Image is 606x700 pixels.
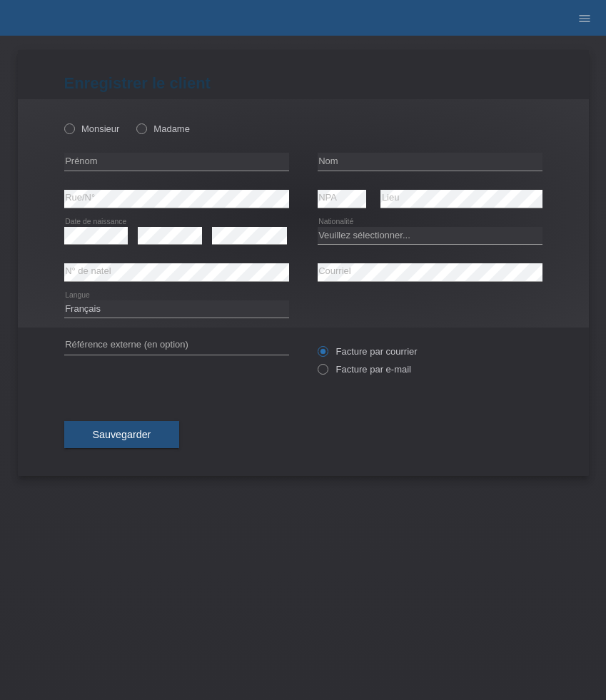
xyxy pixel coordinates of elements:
[136,123,146,133] input: Madame
[64,123,74,133] input: Monsieur
[93,429,151,440] span: Sauvegarder
[64,421,180,448] button: Sauvegarder
[64,74,542,92] h1: Enregistrer le client
[318,364,411,375] label: Facture par e-mail
[318,346,418,357] label: Facture par courrier
[64,123,120,134] label: Monsieur
[136,123,190,134] label: Madame
[318,346,327,364] input: Facture par courrier
[318,364,327,382] input: Facture par e-mail
[570,14,599,22] a: menu
[577,11,592,26] i: menu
